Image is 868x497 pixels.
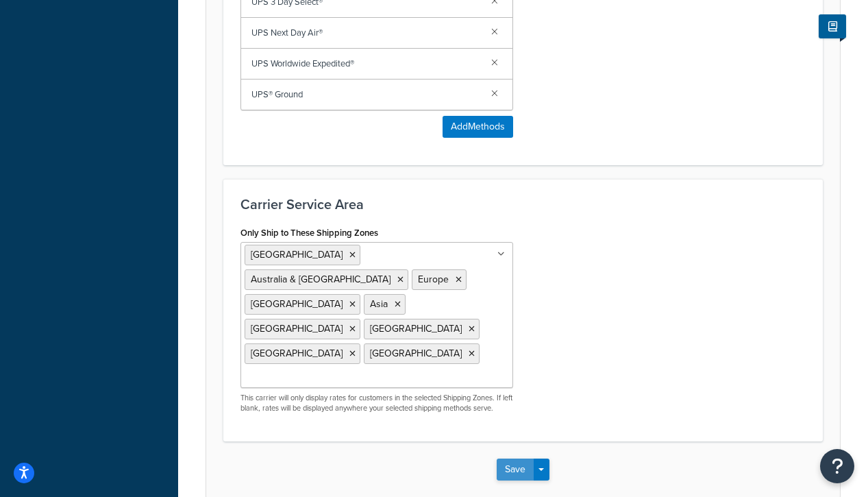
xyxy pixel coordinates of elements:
span: UPS® Ground [251,85,480,104]
h3: Carrier Service Area [240,197,806,212]
label: Only Ship to These Shipping Zones [240,228,378,238]
span: [GEOGRAPHIC_DATA] [370,322,462,336]
button: Show Help Docs [819,14,846,38]
span: [GEOGRAPHIC_DATA] [251,247,343,262]
span: [GEOGRAPHIC_DATA] [370,346,462,361]
span: [GEOGRAPHIC_DATA] [251,346,343,361]
span: [GEOGRAPHIC_DATA] [251,297,343,311]
p: This carrier will only display rates for customers in the selected Shipping Zones. If left blank,... [240,393,513,414]
button: AddMethods [443,116,513,138]
span: [GEOGRAPHIC_DATA] [251,322,343,336]
span: Europe [418,272,449,287]
span: UPS Next Day Air® [251,23,480,43]
span: Australia & [GEOGRAPHIC_DATA] [251,272,390,287]
button: Save [497,459,534,481]
button: Open Resource Center [820,449,854,483]
span: UPS Worldwide Expedited® [251,54,480,73]
span: Asia [370,297,388,311]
